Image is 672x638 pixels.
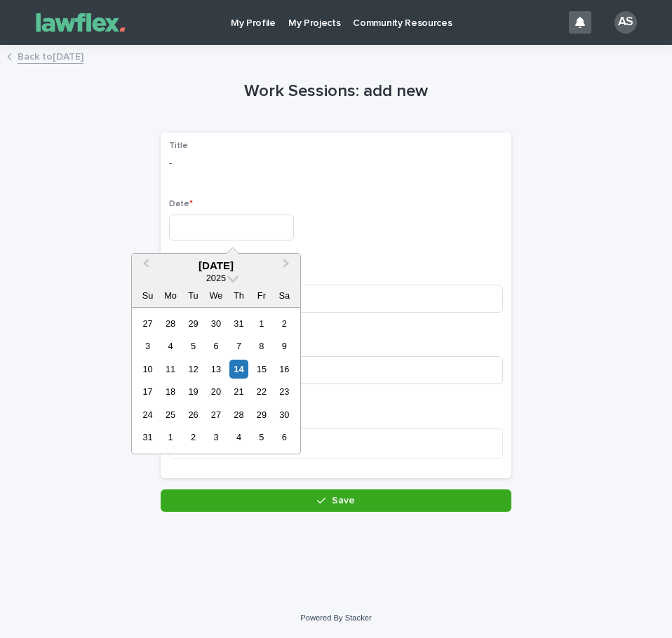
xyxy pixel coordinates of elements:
[169,142,188,150] span: Title
[275,428,294,447] div: Choose Saturday, September 6th, 2025
[275,314,294,333] div: Choose Saturday, August 2nd, 2025
[161,286,180,305] div: Mo
[275,337,294,355] div: Choose Saturday, August 9th, 2025
[252,360,271,379] div: Choose Friday, August 15th, 2025
[206,382,225,401] div: Choose Wednesday, August 20th, 2025
[206,405,225,424] div: Choose Wednesday, August 27th, 2025
[229,337,248,355] div: Choose Thursday, August 7th, 2025
[252,405,271,424] div: Choose Friday, August 29th, 2025
[252,337,271,355] div: Choose Friday, August 8th, 2025
[206,360,225,379] div: Choose Wednesday, August 13th, 2025
[136,312,295,449] div: month 2025-08
[206,314,225,333] div: Choose Wednesday, July 30th, 2025
[138,428,157,447] div: Choose Sunday, August 31st, 2025
[229,382,248,401] div: Choose Thursday, August 21st, 2025
[229,360,248,379] div: Choose Thursday, August 14th, 2025
[184,337,203,355] div: Choose Tuesday, August 5th, 2025
[138,337,157,355] div: Choose Sunday, August 3rd, 2025
[252,314,271,333] div: Choose Friday, August 1st, 2025
[133,255,156,278] button: Previous Month
[138,405,157,424] div: Choose Sunday, August 24th, 2025
[169,156,503,171] p: -
[229,405,248,424] div: Choose Thursday, August 28th, 2025
[229,314,248,333] div: Choose Thursday, July 31st, 2025
[161,382,180,401] div: Choose Monday, August 18th, 2025
[276,255,299,278] button: Next Month
[138,286,157,305] div: Su
[614,11,637,34] div: AS
[332,496,355,505] span: Save
[161,81,511,102] h1: Work Sessions: add new
[300,613,371,622] a: Powered By Stacker
[252,286,271,305] div: Fr
[275,405,294,424] div: Choose Saturday, August 30th, 2025
[252,428,271,447] div: Choose Friday, September 5th, 2025
[161,428,180,447] div: Choose Monday, September 1st, 2025
[229,428,248,447] div: Choose Thursday, September 4th, 2025
[252,382,271,401] div: Choose Friday, August 22nd, 2025
[138,314,157,333] div: Choose Sunday, July 27th, 2025
[132,259,300,272] div: [DATE]
[184,360,203,379] div: Choose Tuesday, August 12th, 2025
[161,337,180,355] div: Choose Monday, August 4th, 2025
[28,8,133,36] img: Gnvw4qrBSHOAfo8VMhG6
[275,382,294,401] div: Choose Saturday, August 23rd, 2025
[161,489,511,512] button: Save
[206,428,225,447] div: Choose Wednesday, September 3rd, 2025
[206,273,226,283] span: 2025
[229,286,248,305] div: Th
[161,405,180,424] div: Choose Monday, August 25th, 2025
[206,286,225,305] div: We
[161,314,180,333] div: Choose Monday, July 28th, 2025
[161,360,180,379] div: Choose Monday, August 11th, 2025
[18,48,83,64] a: Back to[DATE]
[138,360,157,379] div: Choose Sunday, August 10th, 2025
[184,286,203,305] div: Tu
[206,337,225,355] div: Choose Wednesday, August 6th, 2025
[138,382,157,401] div: Choose Sunday, August 17th, 2025
[275,360,294,379] div: Choose Saturday, August 16th, 2025
[169,200,193,208] span: Date
[184,405,203,424] div: Choose Tuesday, August 26th, 2025
[184,314,203,333] div: Choose Tuesday, July 29th, 2025
[184,382,203,401] div: Choose Tuesday, August 19th, 2025
[184,428,203,447] div: Choose Tuesday, September 2nd, 2025
[275,286,294,305] div: Sa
